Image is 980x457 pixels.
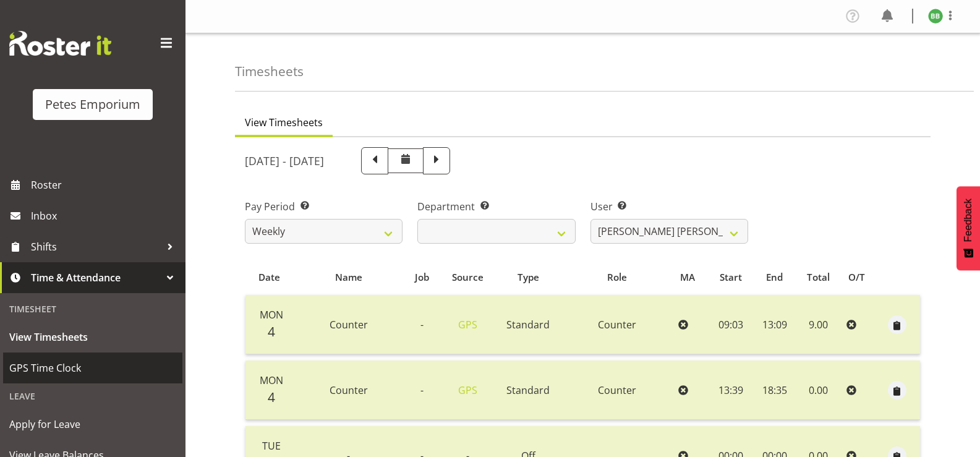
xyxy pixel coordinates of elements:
[3,296,182,322] div: Timesheet
[458,318,477,331] a: GPS
[245,199,403,214] label: Pay Period
[31,207,179,225] span: Inbox
[3,352,182,383] a: GPS Time Clock
[9,359,176,377] span: GPS Time Clock
[330,318,368,331] span: Counter
[9,31,111,56] img: Rosterit website logo
[796,361,841,420] td: 0.00
[262,439,281,453] span: Tue
[335,270,362,284] span: Name
[9,328,176,346] span: View Timesheets
[680,270,695,284] span: MA
[9,415,176,434] span: Apply for Leave
[3,322,182,352] a: View Timesheets
[45,95,140,114] div: Petes Emporium
[753,361,796,420] td: 18:35
[258,270,280,284] span: Date
[268,388,275,406] span: 4
[415,270,429,284] span: Job
[268,323,275,340] span: 4
[590,199,748,214] label: User
[607,270,627,284] span: Role
[417,199,575,214] label: Department
[420,318,424,331] span: -
[957,186,980,270] button: Feedback - Show survey
[235,64,304,79] h4: Timesheets
[245,115,323,130] span: View Timesheets
[963,199,974,242] span: Feedback
[496,361,561,420] td: Standard
[31,237,161,256] span: Shifts
[796,295,841,354] td: 9.00
[31,268,161,287] span: Time & Attendance
[260,374,283,387] span: Mon
[3,409,182,440] a: Apply for Leave
[766,270,783,284] span: End
[709,361,753,420] td: 13:39
[31,176,179,194] span: Roster
[753,295,796,354] td: 13:09
[496,295,561,354] td: Standard
[720,270,742,284] span: Start
[245,154,324,168] h5: [DATE] - [DATE]
[848,270,865,284] span: O/T
[598,383,636,397] span: Counter
[452,270,484,284] span: Source
[709,295,753,354] td: 09:03
[458,383,477,397] a: GPS
[3,383,182,409] div: Leave
[598,318,636,331] span: Counter
[420,383,424,397] span: -
[928,9,943,23] img: beena-bist9974.jpg
[330,383,368,397] span: Counter
[518,270,539,284] span: Type
[260,308,283,322] span: Mon
[807,270,830,284] span: Total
